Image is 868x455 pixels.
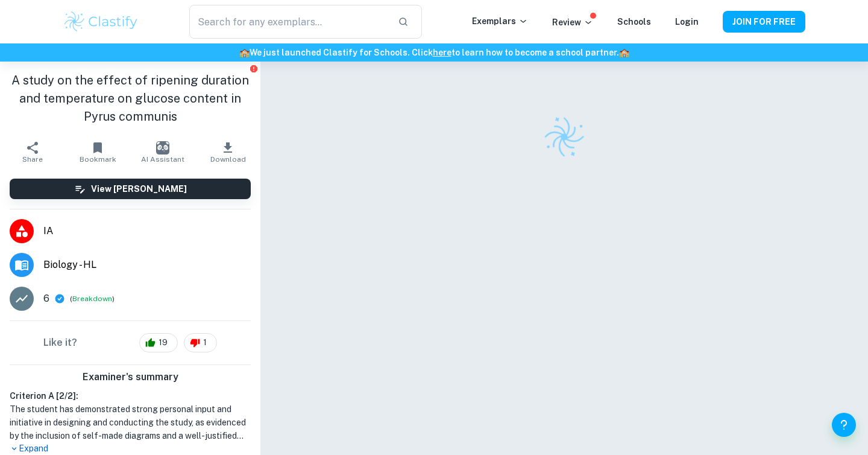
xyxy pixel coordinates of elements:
[617,17,651,27] a: Schools
[43,291,49,306] p: 6
[152,337,174,349] span: 19
[10,389,251,402] h6: Criterion A [ 2 / 2 ]:
[130,135,195,169] button: AI Assistant
[2,46,866,59] h6: We just launched Clastify for Schools. Click to learn how to become a school partner.
[156,141,169,154] img: AI Assistant
[43,224,251,238] span: IA
[189,5,388,39] input: Search for any exemplars...
[619,48,629,57] span: 🏫
[10,71,251,126] h1: A study on the effect of ripening duration and temperature on glucose content in Pyrus communis
[65,135,130,169] button: Bookmark
[675,17,699,27] a: Login
[22,155,43,164] span: Share
[239,48,250,57] span: 🏫
[80,155,116,164] span: Bookmark
[43,336,77,350] h6: Like it?
[433,48,451,57] a: here
[197,337,213,349] span: 1
[832,413,856,437] button: Help and Feedback
[723,11,805,33] button: JOIN FOR FREE
[72,293,112,304] button: Breakdown
[63,10,139,34] img: Clastify logo
[141,155,184,164] span: AI Assistant
[184,333,217,352] div: 1
[249,64,258,73] button: Report issue
[552,16,593,29] p: Review
[5,370,256,384] h6: Examiner's summary
[210,155,246,164] span: Download
[70,293,115,305] span: ( )
[10,402,251,442] h1: The student has demonstrated strong personal input and initiative in designing and conducting the...
[195,135,260,169] button: Download
[538,111,591,164] img: Clastify logo
[10,179,251,199] button: View [PERSON_NAME]
[43,258,251,272] span: Biology - HL
[139,333,178,352] div: 19
[472,14,528,28] p: Exemplars
[10,442,251,455] p: Expand
[91,182,187,196] h6: View [PERSON_NAME]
